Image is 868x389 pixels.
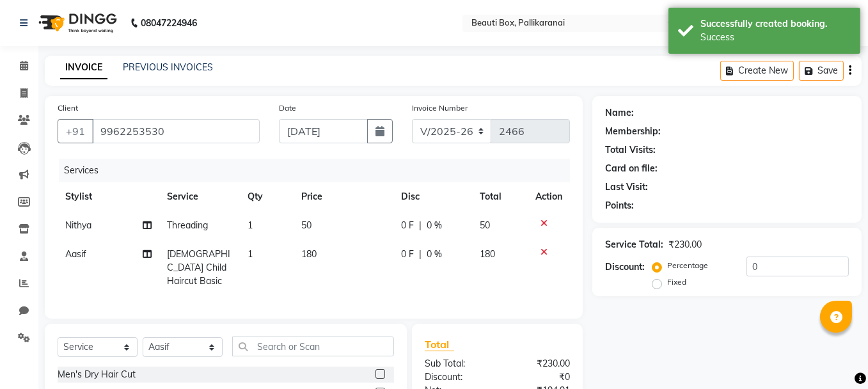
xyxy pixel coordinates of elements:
[427,248,442,261] span: 0 %
[419,219,422,232] span: |
[60,56,107,79] a: INVOICE
[401,248,414,261] span: 0 F
[427,219,442,232] span: 0 %
[301,248,317,260] span: 180
[720,61,794,81] button: Create New
[528,182,570,211] th: Action
[799,61,844,81] button: Save
[668,238,702,251] div: ₹230.00
[472,182,528,211] th: Total
[58,102,78,114] label: Client
[167,248,230,287] span: [DEMOGRAPHIC_DATA] Child Haircut Basic
[279,102,296,114] label: Date
[667,260,708,271] label: Percentage
[605,180,648,194] div: Last Visit:
[393,182,472,211] th: Disc
[605,143,656,157] div: Total Visits:
[605,238,663,251] div: Service Total:
[92,119,260,143] input: Search by Name/Mobile/Email/Code
[605,162,658,175] div: Card on file:
[480,219,490,231] span: 50
[123,61,213,73] a: PREVIOUS INVOICES
[700,31,851,44] div: Success
[248,219,253,231] span: 1
[301,219,312,231] span: 50
[240,182,294,211] th: Qty
[294,182,393,211] th: Price
[605,125,661,138] div: Membership:
[401,219,414,232] span: 0 F
[59,159,580,182] div: Services
[605,260,645,274] div: Discount:
[141,5,197,41] b: 08047224946
[425,338,454,351] span: Total
[415,370,498,384] div: Discount:
[58,119,93,143] button: +91
[33,5,120,41] img: logo
[667,276,686,288] label: Fixed
[159,182,240,211] th: Service
[58,182,159,211] th: Stylist
[58,368,136,381] div: Men's Dry Hair Cut
[498,357,580,370] div: ₹230.00
[65,219,91,231] span: Nithya
[412,102,468,114] label: Invoice Number
[415,357,498,370] div: Sub Total:
[480,248,495,260] span: 180
[248,248,253,260] span: 1
[167,219,208,231] span: Threading
[419,248,422,261] span: |
[232,337,394,356] input: Search or Scan
[65,248,86,260] span: Aasif
[605,106,634,120] div: Name:
[700,17,851,31] div: Successfully created booking.
[498,370,580,384] div: ₹0
[605,199,634,212] div: Points:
